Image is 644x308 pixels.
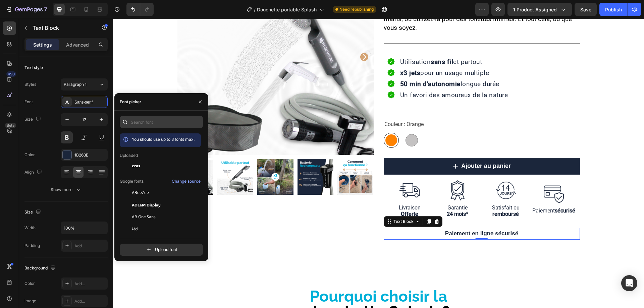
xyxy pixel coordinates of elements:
div: Styles [24,81,36,87]
strong: 24 mois* [334,192,355,198]
div: Show more [51,186,82,193]
span: 1 product assigned [513,6,557,13]
p: Settings [33,41,52,48]
button: Paragraph 1 [61,78,108,90]
button: 1 product assigned [507,3,572,16]
img: gempages_523223349246034745-655a895a-e4a2-402e-8244-9d4dddd8e018.png [383,162,403,182]
div: Size [24,115,42,124]
div: Beta [5,123,16,128]
button: Save [575,3,597,16]
p: Uploaded [120,152,138,159]
span: Utilisation et partout [287,39,369,47]
div: 450 [6,71,16,77]
strong: 50 min d'autonomie [287,61,347,69]
div: Livraison [274,185,319,199]
legend: Couleur : Orange [271,100,311,111]
div: Satisfait ou [370,185,415,199]
span: Need republishing [339,6,374,12]
div: Ajouter au panier [348,142,398,152]
div: Rich Text Editor. Editing area: main [286,50,396,58]
div: Garantie [322,185,367,199]
strong: sécurisé [442,189,462,195]
div: Undo/Redo [126,3,154,16]
button: Ajouter au panier [271,139,467,156]
strong: x3 jets [287,50,308,58]
button: Show more [24,184,108,196]
button: 7 [3,3,50,16]
div: Sans-serif [74,99,106,105]
div: Rich Text Editor. Editing area: main [271,209,467,221]
p: Text Block [33,24,90,32]
div: Background [24,264,57,273]
div: Color [24,152,35,158]
span: Paragraph 1 [64,81,87,87]
input: Search font [120,116,203,128]
div: Color [24,281,35,287]
div: Image [24,298,36,304]
div: Upload font [146,246,177,253]
img: gempages_523223349246034745-16cf70a2-e1dc-4e63-958c-b64804fa9555.png [286,162,307,182]
div: Rich Text Editor. Editing area: main [286,61,396,69]
button: Change source [171,177,201,185]
div: Align [24,168,43,177]
span: pour un usage multiple [287,50,376,58]
span: longue durée [287,61,386,69]
div: Text style [24,65,43,71]
span: Abel [132,226,138,232]
span: Pourquoi choisir la [197,268,334,287]
span: AR One Sans [132,214,156,220]
strong: remboursé [379,192,406,198]
div: Padding [24,243,40,249]
div: Add... [74,243,106,249]
strong: sans fil [318,39,340,47]
img: gempages_523223349246034745-dae9ce79-5491-413b-b30a-55d0620f78c4.png [334,162,355,182]
span: ADLaM Display [132,202,161,208]
span: eras [132,163,140,169]
div: Text Block [279,200,302,206]
p: Google fonts [120,178,144,184]
span: Un favori des amoureux de la nature [287,72,395,80]
div: Paiement [418,188,463,196]
span: You should use up to 3 fonts max. [132,137,195,142]
p: Advanced [66,41,89,48]
div: Add... [74,281,106,287]
div: Rich Text Editor. Editing area: main [286,39,396,47]
span: Save [580,7,591,12]
div: Rich Text Editor. Editing area: main [286,72,396,80]
button: Publish [599,3,628,16]
div: Size [24,208,42,217]
span: ABeeZee [132,190,149,196]
iframe: Design area [113,19,644,308]
img: gempages_523223349246034745-afedb19e-4829-4181-9a74-c37d45f68dd6.png [431,165,451,185]
input: Auto [61,222,107,234]
span: / [254,6,256,13]
div: Open Intercom Messenger [621,275,637,291]
span: Douchette portable Splash [257,6,317,13]
div: Publish [605,6,622,13]
div: Font picker [120,99,141,105]
div: Font [24,99,33,105]
button: Upload font [120,244,203,256]
p: 7 [44,5,47,13]
div: 1B263B [74,152,106,158]
p: Paiement en ligne sécurisé [271,210,466,220]
button: Carousel Next Arrow [247,34,255,42]
div: Width [24,225,36,231]
span: douchette Splash ? [194,284,337,302]
div: Add... [74,298,106,304]
strong: Offerte [288,192,305,198]
div: Change source [172,178,201,184]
